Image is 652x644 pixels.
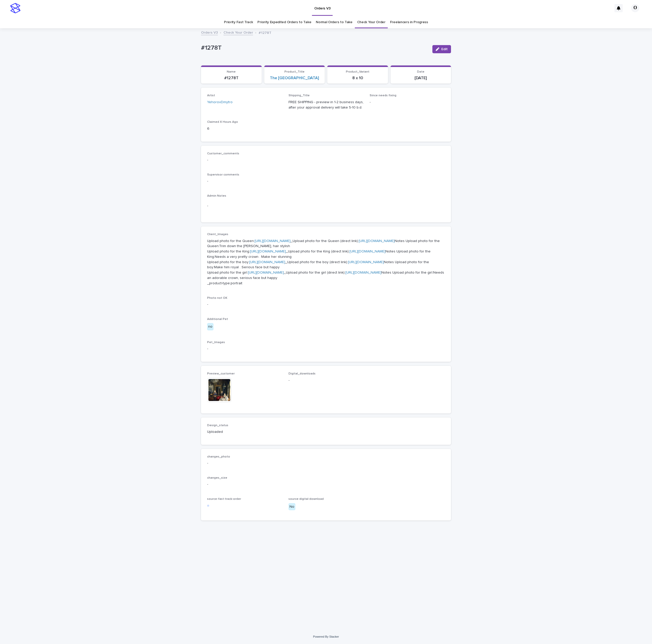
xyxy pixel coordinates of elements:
[207,179,445,184] p: -
[207,461,445,466] p: -
[227,70,236,73] span: Name
[223,29,253,35] a: Check Your Order
[289,503,295,511] div: No
[348,260,384,264] a: [URL][DOMAIN_NAME]
[207,302,445,307] p: -
[207,173,239,176] span: Supervisor comments
[346,70,369,73] span: Product_Variant
[259,30,271,35] p: #1278T
[248,271,284,274] a: [URL][DOMAIN_NAME]
[224,16,253,28] a: Priority Fast Track
[207,482,445,487] p: -
[316,16,353,28] a: Normal Orders to Take
[207,346,445,352] p: -
[289,100,364,110] p: FREE SHIPPING - preview in 1-2 business days, after your approval delivery will take 5-10 b.d.
[207,455,230,458] span: changes_photo
[370,94,396,97] span: Since needs fixing
[10,3,20,13] img: stacker-logo-s-only.png
[250,250,286,253] a: [URL][DOMAIN_NAME]
[207,100,233,105] a: YehorovDmytro
[207,126,282,131] p: 6
[207,297,227,300] span: Photo not OK
[257,16,311,28] a: Priority Expedited Orders to Take
[441,47,448,51] span: Edit
[432,45,451,53] button: Edit
[207,94,215,97] span: Artist
[289,372,316,375] span: Digital_downloads
[313,635,339,638] a: Powered By Stacker
[207,157,445,163] p: -
[207,238,445,286] p: Upload photo for the Queen: _Upload photo for the Queen (direct link): Notes Upload photo for the...
[207,152,239,155] span: Customer_comments
[207,233,228,236] span: Client_Images
[207,323,214,330] div: no
[270,76,319,81] a: The [GEOGRAPHIC_DATA]
[289,94,310,97] span: Shipping_Title
[370,100,445,105] p: -
[207,203,445,209] p: -
[289,498,324,501] span: source-digital-download
[394,76,448,81] p: [DATE]
[289,378,364,383] p: -
[207,476,227,479] span: changes_size
[201,29,218,35] a: Orders V3
[284,70,305,73] span: Product_Title
[207,120,238,124] span: Claimed X Hours Ago
[207,318,228,321] span: Additional Pet
[390,16,428,28] a: Freelancers in Progress
[201,44,428,52] p: #1278T
[207,341,225,344] span: Pet_Images
[207,424,228,427] span: Design_status
[631,4,639,12] div: О
[249,260,285,264] a: [URL][DOMAIN_NAME]
[207,429,282,435] p: Uploaded
[345,271,381,274] a: [URL][DOMAIN_NAME]
[357,16,385,28] a: Check Your Order
[417,70,424,73] span: Date
[330,76,385,81] p: 8 x 10
[207,194,226,197] span: Admin Notes
[359,239,395,243] a: [URL][DOMAIN_NAME]
[349,250,385,253] a: [URL][DOMAIN_NAME]
[207,372,235,375] span: Preview_customer
[204,76,259,81] p: #1278T
[207,498,241,501] span: source-fast-track-order
[255,239,291,243] a: [URL][DOMAIN_NAME]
